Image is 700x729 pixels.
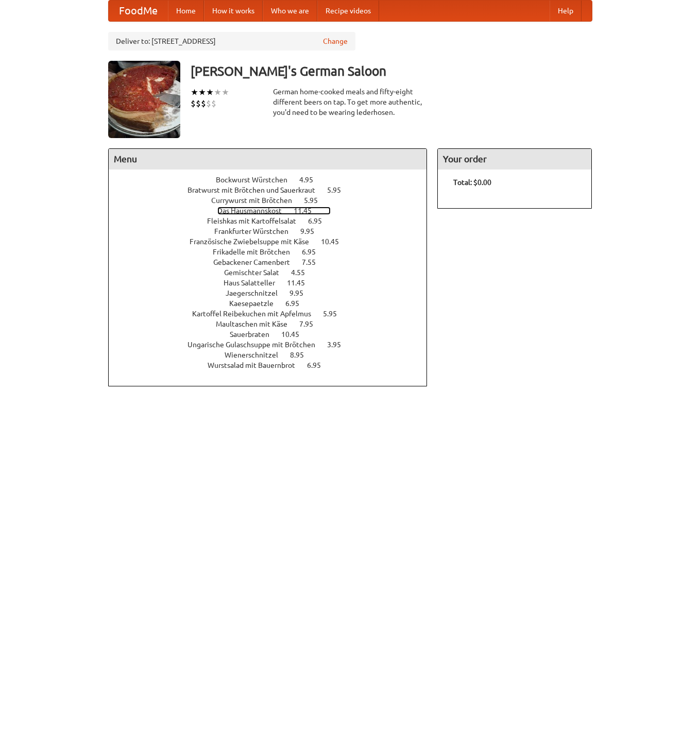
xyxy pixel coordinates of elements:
li: ★ [206,87,214,98]
li: $ [211,98,216,109]
a: FoodMe [109,1,168,21]
span: Wienerschnitzel [225,351,288,359]
li: ★ [214,87,221,98]
a: Recipe videos [317,1,379,21]
span: 8.95 [290,351,314,359]
span: Gebackener Camenbert [213,258,300,266]
img: angular.jpg [108,61,180,138]
li: $ [196,98,201,109]
span: Bockwurst Würstchen [216,176,298,184]
span: 4.95 [299,176,323,184]
a: Gebackener Camenbert 7.55 [213,258,335,266]
li: $ [191,98,196,109]
span: Kaesepaetzle [229,299,284,308]
a: Ungarische Gulaschsuppe mit Brötchen 3.95 [187,341,360,349]
a: Haus Salatteller 11.45 [224,279,324,287]
span: Haus Salatteller [224,279,285,287]
span: Frikadelle mit Brötchen [213,248,300,256]
li: ★ [191,87,198,98]
a: Bratwurst mit Brötchen und Sauerkraut 5.95 [187,186,360,194]
h3: [PERSON_NAME]'s German Saloon [191,61,592,81]
span: 5.95 [304,196,328,205]
li: $ [201,98,206,109]
span: 4.55 [291,268,315,277]
a: Currywurst mit Brötchen 5.95 [211,196,337,205]
span: Fleishkas mit Kartoffelsalat [207,217,306,225]
a: Maultaschen mit Käse 7.95 [216,320,332,328]
span: Bratwurst mit Brötchen und Sauerkraut [187,186,326,194]
li: ★ [221,87,229,98]
span: Currywurst mit Brötchen [211,196,302,205]
li: ★ [198,87,206,98]
a: Fleishkas mit Kartoffelsalat 6.95 [207,217,341,225]
a: Das Hausmannskost 11.45 [217,207,331,215]
span: 3.95 [327,341,351,349]
a: Help [550,1,582,21]
h4: Your order [438,149,591,169]
a: Wurstsalad mit Bauernbrot 6.95 [208,361,340,369]
span: 5.95 [323,310,347,318]
a: Kaesepaetzle 6.95 [229,299,318,308]
a: Change [323,36,348,46]
span: Ungarische Gulaschsuppe mit Brötchen [187,341,326,349]
a: Sauerbraten 10.45 [230,330,318,338]
span: 11.45 [287,279,315,287]
span: Sauerbraten [230,330,280,338]
a: Who we are [263,1,317,21]
a: Kartoffel Reibekuchen mit Apfelmus 5.95 [192,310,356,318]
div: German home-cooked meals and fifty-eight different beers on tap. To get more authentic, you'd nee... [273,87,428,117]
a: Gemischter Salat 4.55 [224,268,324,277]
a: Französische Zwiebelsuppe mit Käse 10.45 [190,238,358,246]
li: $ [206,98,211,109]
span: Das Hausmannskost [217,207,292,215]
span: Maultaschen mit Käse [216,320,298,328]
span: 6.95 [308,217,332,225]
span: Französische Zwiebelsuppe mit Käse [190,238,319,246]
a: How it works [204,1,263,21]
h4: Menu [109,149,427,169]
span: 6.95 [285,299,310,308]
a: Frikadelle mit Brötchen 6.95 [213,248,335,256]
span: 9.95 [300,227,325,235]
span: 7.95 [299,320,323,328]
span: Frankfurter Würstchen [214,227,299,235]
b: Total: $0.00 [453,178,491,187]
span: Kartoffel Reibekuchen mit Apfelmus [192,310,321,318]
div: Deliver to: [STREET_ADDRESS] [108,32,355,50]
span: 10.45 [321,238,349,246]
span: 10.45 [281,330,310,338]
a: Frankfurter Würstchen 9.95 [214,227,333,235]
span: Wurstsalad mit Bauernbrot [208,361,305,369]
a: Bockwurst Würstchen 4.95 [216,176,332,184]
span: 11.45 [294,207,322,215]
span: 6.95 [307,361,331,369]
span: Jaegerschnitzel [226,289,288,297]
span: Gemischter Salat [224,268,289,277]
a: Jaegerschnitzel 9.95 [226,289,322,297]
span: 9.95 [289,289,314,297]
a: Home [168,1,204,21]
a: Wienerschnitzel 8.95 [225,351,323,359]
span: 6.95 [302,248,326,256]
span: 7.55 [302,258,326,266]
span: 5.95 [327,186,351,194]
